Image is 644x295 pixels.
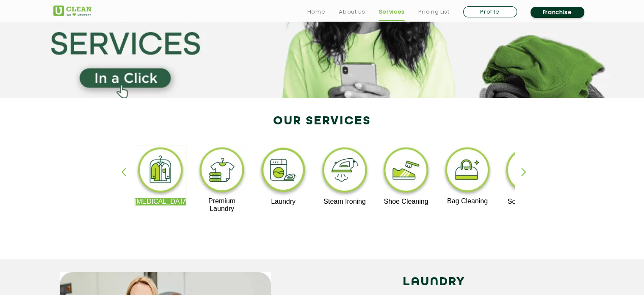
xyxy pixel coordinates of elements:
[503,198,555,205] p: Sofa Cleaning
[135,198,187,205] p: [MEDICAL_DATA]
[339,7,365,17] a: About us
[418,7,450,17] a: Pricing List
[257,145,310,198] img: laundry_cleaning_11zon.webp
[380,145,432,198] img: shoe_cleaning_11zon.webp
[135,145,187,198] img: dry_cleaning_11zon.webp
[284,272,585,292] h2: LAUNDRY
[319,198,371,205] p: Steam Ironing
[379,7,404,17] a: Services
[442,197,494,205] p: Bag Cleaning
[531,7,584,18] a: Franchise
[442,145,494,197] img: bag_cleaning_11zon.webp
[319,145,371,198] img: steam_ironing_11zon.webp
[257,198,310,205] p: Laundry
[307,7,326,17] a: Home
[196,197,248,213] p: Premium Laundry
[380,198,432,205] p: Shoe Cleaning
[503,145,555,198] img: sofa_cleaning_11zon.webp
[53,6,91,16] img: UClean Laundry and Dry Cleaning
[196,145,248,197] img: premium_laundry_cleaning_11zon.webp
[463,6,517,17] a: Profile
